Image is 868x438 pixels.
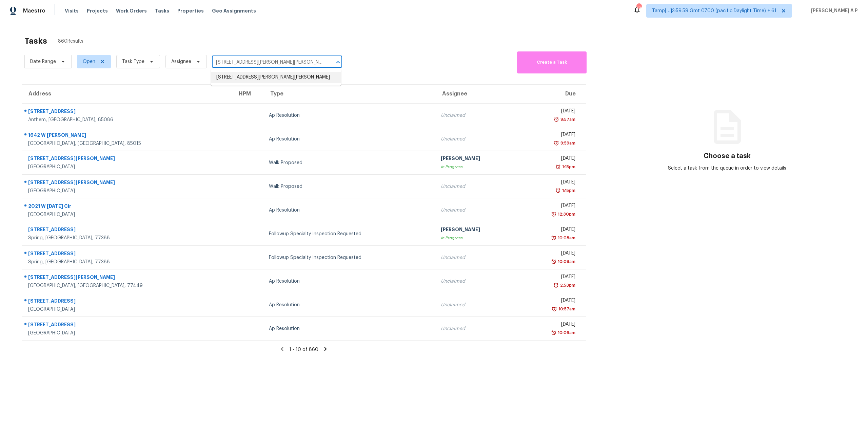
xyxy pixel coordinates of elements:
[555,163,561,170] img: Overdue Alarm Icon
[808,7,858,14] span: [PERSON_NAME] A P
[28,282,226,289] div: [GEOGRAPHIC_DATA], [GEOGRAPHIC_DATA], 77449
[524,179,575,187] div: [DATE]
[23,7,45,14] span: Maestro
[28,116,226,123] div: Anthem, [GEOGRAPHIC_DATA], 85086
[269,183,430,190] div: Walk Proposed
[28,321,226,330] div: [STREET_ADDRESS]
[552,306,557,312] img: Overdue Alarm Icon
[28,330,226,336] div: [GEOGRAPHIC_DATA]
[212,7,256,14] span: Geo Assignments
[58,38,83,45] span: 860 Results
[28,226,226,235] div: [STREET_ADDRESS]
[65,7,79,14] span: Visits
[704,153,751,159] h3: Choose a task
[28,188,226,194] div: [GEOGRAPHIC_DATA]
[524,273,575,282] div: [DATE]
[556,211,575,218] div: 12:30pm
[441,163,513,170] div: In Progress
[28,298,226,306] div: [STREET_ADDRESS]
[269,325,430,332] div: Ap Resolution
[269,159,430,166] div: Walk Proposed
[116,7,147,14] span: Work Orders
[524,321,575,329] div: [DATE]
[556,329,575,336] div: 10:06am
[559,282,575,289] div: 2:53pm
[122,58,144,65] span: Task Type
[559,116,575,123] div: 9:57am
[554,140,559,147] img: Overdue Alarm Icon
[269,112,430,119] div: Ap Resolution
[28,274,226,282] div: [STREET_ADDRESS][PERSON_NAME]
[557,306,575,312] div: 10:57am
[28,259,226,265] div: Spring, [GEOGRAPHIC_DATA], 77388
[435,85,519,104] th: Assignee
[441,254,513,261] div: Unclaimed
[155,8,169,13] span: Tasks
[28,306,226,313] div: [GEOGRAPHIC_DATA]
[524,226,575,235] div: [DATE]
[561,187,575,194] div: 1:15pm
[269,278,430,285] div: Ap Resolution
[28,211,226,218] div: [GEOGRAPHIC_DATA]
[171,58,191,65] span: Assignee
[551,235,556,241] img: Overdue Alarm Icon
[28,155,226,163] div: [STREET_ADDRESS][PERSON_NAME]
[22,85,232,104] th: Address
[28,163,226,170] div: [GEOGRAPHIC_DATA]
[441,302,513,308] div: Unclaimed
[177,7,204,14] span: Properties
[551,329,556,336] img: Overdue Alarm Icon
[524,202,575,211] div: [DATE]
[441,278,513,285] div: Unclaimed
[662,165,792,172] div: Select a task from the queue in order to view details
[232,85,263,104] th: HPM
[524,108,575,116] div: [DATE]
[555,187,561,194] img: Overdue Alarm Icon
[83,58,95,65] span: Open
[333,58,343,67] button: Close
[441,183,513,190] div: Unclaimed
[561,163,575,170] div: 1:15pm
[28,108,226,116] div: [STREET_ADDRESS]
[636,4,641,11] div: 764
[212,57,323,68] input: Search by address
[524,250,575,258] div: [DATE]
[551,258,556,265] img: Overdue Alarm Icon
[556,235,575,241] div: 10:08am
[556,258,575,265] div: 10:08am
[554,116,559,123] img: Overdue Alarm Icon
[524,131,575,140] div: [DATE]
[87,7,108,14] span: Projects
[652,7,776,14] span: Tamp[…]3:59:59 Gmt 0700 (pacific Daylight Time) + 61
[28,140,226,147] div: [GEOGRAPHIC_DATA], [GEOGRAPHIC_DATA], 85015
[24,38,47,44] h2: Tasks
[28,235,226,241] div: Spring, [GEOGRAPHIC_DATA], 77388
[441,325,513,332] div: Unclaimed
[441,207,513,214] div: Unclaimed
[553,282,559,289] img: Overdue Alarm Icon
[211,72,341,83] li: [STREET_ADDRESS][PERSON_NAME][PERSON_NAME]
[269,136,430,143] div: Ap Resolution
[269,302,430,308] div: Ap Resolution
[519,85,586,104] th: Due
[28,179,226,188] div: [STREET_ADDRESS][PERSON_NAME]
[269,207,430,214] div: Ap Resolution
[30,58,56,65] span: Date Range
[28,250,226,259] div: [STREET_ADDRESS]
[28,203,226,211] div: 2021 W [DATE] Cir
[524,297,575,306] div: [DATE]
[524,155,575,163] div: [DATE]
[263,85,435,104] th: Type
[28,132,226,140] div: 1642 W [PERSON_NAME]
[441,226,513,235] div: [PERSON_NAME]
[269,231,430,237] div: Followup Specialty Inspection Requested
[517,51,587,73] button: Create a Task
[441,136,513,143] div: Unclaimed
[551,211,556,218] img: Overdue Alarm Icon
[559,140,575,147] div: 9:59am
[269,254,430,261] div: Followup Specialty Inspection Requested
[441,155,513,163] div: [PERSON_NAME]
[520,59,583,66] span: Create a Task
[441,235,513,241] div: In Progress
[441,112,513,119] div: Unclaimed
